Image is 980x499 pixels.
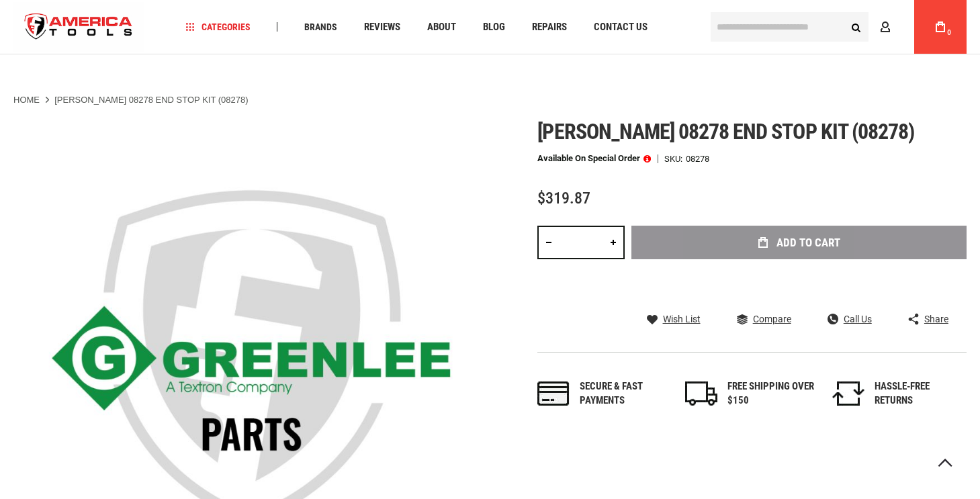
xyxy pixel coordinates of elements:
button: Search [843,14,868,40]
a: Home [13,94,40,106]
span: Reviews [364,22,400,32]
img: America Tools [13,2,144,52]
span: Repairs [532,22,567,32]
a: store logo [13,2,144,52]
a: Repairs [526,18,573,36]
span: 0 [947,29,951,36]
a: Categories [180,18,257,36]
a: Call Us [828,313,872,325]
img: shipping [685,381,717,406]
img: payments [537,381,570,406]
span: Categories [186,22,251,32]
div: Secure & fast payments [580,379,667,408]
span: [PERSON_NAME] 08278 end stop kit (08278) [537,119,914,144]
a: Compare [737,313,791,325]
span: Contact Us [594,22,648,32]
a: Contact Us [588,18,654,36]
span: Blog [483,22,505,32]
strong: [PERSON_NAME] 08278 END STOP KIT (08278) [54,95,248,105]
a: Blog [477,18,511,36]
span: $319.87 [537,189,590,208]
a: About [421,18,462,36]
strong: SKU [664,154,686,163]
span: Brands [304,22,337,32]
div: FREE SHIPPING OVER $150 [727,379,815,408]
a: Wish List [647,313,701,325]
span: Compare [753,314,791,324]
p: Available on Special Order [537,154,651,163]
span: Share [924,314,948,324]
a: Reviews [358,18,406,36]
div: HASSLE-FREE RETURNS [875,379,962,408]
a: Brands [298,18,343,36]
span: About [427,22,456,32]
span: Call Us [844,314,872,324]
span: Wish List [663,314,701,324]
img: returns [832,381,864,406]
div: 08278 [686,154,709,163]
